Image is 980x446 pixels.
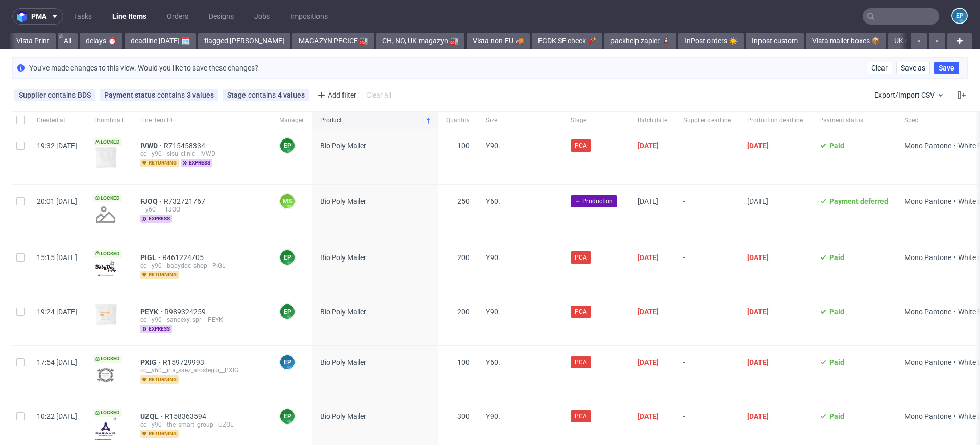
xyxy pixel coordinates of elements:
[683,308,731,333] span: -
[140,150,263,158] div: cc__y90__sisu_clinic__IVWD
[93,366,118,384] img: data
[140,116,263,125] span: Line item ID
[163,358,206,366] a: R159729993
[140,430,179,438] span: returning
[93,409,122,417] span: Locked
[292,33,374,49] a: MAGAZYN PECICE 🏭
[280,355,295,369] figcaption: EP
[37,358,77,366] span: 17:54 [DATE]
[951,142,958,150] span: •
[280,138,295,153] figcaption: EP
[164,308,208,316] a: R989324259
[37,253,77,262] span: 15:15 [DATE]
[951,308,958,316] span: •
[48,91,78,99] span: contains
[867,62,892,74] button: Clear
[457,308,470,316] span: 200
[486,116,554,125] span: Size
[284,8,334,25] a: Impositions
[140,215,172,223] span: express
[93,146,118,171] img: data
[140,316,263,324] div: cc__y90__sandexy_sprl__PEYK
[37,308,77,316] span: 19:24 [DATE]
[140,375,179,384] span: returning
[532,33,602,49] a: EGDK SE check 🧨
[320,116,422,125] span: Product
[93,202,118,227] img: no_design.png
[93,303,118,328] img: data
[106,8,153,25] a: Line Items
[320,412,366,420] span: Bio Poly Mailer
[248,91,278,99] span: contains
[678,33,744,49] a: InPost orders ☀️
[934,62,959,74] button: Save
[17,11,31,22] img: logo
[638,253,659,262] span: [DATE]
[683,116,731,125] span: Supplier deadline
[951,253,958,262] span: •
[901,64,925,72] span: Save as
[164,142,207,150] a: R715458334
[31,13,46,20] span: pma
[747,358,769,366] span: [DATE]
[93,260,118,280] img: data
[683,358,731,387] span: -
[12,8,63,25] button: pma
[140,142,164,150] a: IVWD
[747,142,769,150] span: [DATE]
[638,358,659,366] span: [DATE]
[364,88,394,102] div: Clear all
[140,308,164,316] span: PEYK
[140,412,165,420] a: UZQL
[457,358,470,366] span: 100
[140,271,179,279] span: returning
[181,159,212,167] span: express
[575,141,587,150] span: PCA
[157,91,187,99] span: contains
[457,142,470,150] span: 100
[683,412,731,443] span: -
[575,253,587,262] span: PCA
[140,366,263,374] div: cc__y60__iria_saez_arostegui__PXIG
[67,8,98,25] a: Tasks
[320,358,366,366] span: Bio Poly Mailer
[140,358,163,366] span: PXIG
[486,358,500,366] span: Y60.
[747,197,768,205] span: [DATE]
[37,116,77,125] span: Created at
[896,62,930,74] button: Save as
[58,33,78,49] a: All
[683,142,731,172] span: -
[37,142,77,150] span: 19:32 [DATE]
[457,197,470,205] span: 250
[125,33,196,49] a: deadline [DATE] 🗓️
[486,253,500,262] span: Y90.
[747,308,769,316] span: [DATE]
[165,412,208,420] span: R158363594
[747,412,769,420] span: [DATE]
[320,253,366,262] span: Bio Poly Mailer
[829,358,844,366] span: Paid
[164,197,207,205] span: R732721767
[320,142,366,150] span: Bio Poly Mailer
[829,308,844,316] span: Paid
[227,91,248,99] span: Stage
[638,142,659,150] span: [DATE]
[162,253,206,262] a: R461224705
[904,253,951,262] span: Mono Pantone
[747,253,769,262] span: [DATE]
[571,116,621,125] span: Stage
[829,197,888,205] span: Payment deferred
[280,304,295,319] figcaption: EP
[806,33,886,49] a: Vista mailer boxes 📦
[320,197,366,205] span: Bio Poly Mailer
[93,116,124,125] span: Thumbnail
[37,412,77,420] span: 10:22 [DATE]
[280,409,295,424] figcaption: EP
[93,250,122,258] span: Locked
[140,325,172,333] span: express
[486,142,500,150] span: Y90.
